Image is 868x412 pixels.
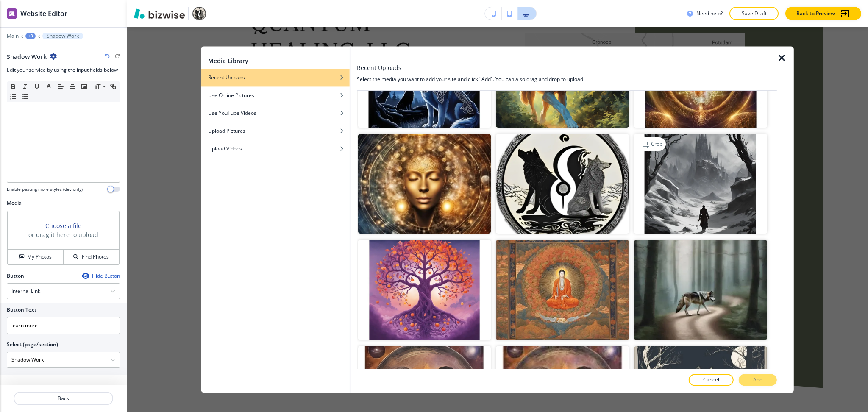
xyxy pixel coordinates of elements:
[357,63,401,72] h3: Recent Uploads
[651,141,662,148] p: Crop
[7,199,120,207] h2: Media
[201,140,350,158] button: Upload Videos
[637,138,666,151] div: Crop
[208,56,248,65] h2: Media Library
[201,104,350,122] button: Use YouTube Videos
[134,8,185,19] img: Bizwise Logo
[689,374,734,386] button: Cancel
[7,353,110,367] input: Manual Input
[42,33,83,39] button: Shadow Work
[357,75,777,83] h4: Select the media you want to add your site and click "Add". You can also drag and drop to upload.
[201,69,350,86] button: Recent Uploads
[7,341,58,348] h2: Select (page/section)
[785,7,861,20] button: Back to Preview
[208,74,245,81] h4: Recent Uploads
[7,306,36,314] h2: Button Text
[82,253,109,261] h4: Find Photos
[7,210,120,265] div: Choose a fileor drag it here to uploadMy PhotosFind Photos
[14,395,112,402] p: Back
[28,230,98,239] h3: or drag it here to upload
[201,122,350,140] button: Upload Pictures
[20,8,67,19] h2: Website Editor
[45,221,81,230] button: Choose a file
[82,273,120,279] button: Hide Button
[703,376,719,384] p: Cancel
[729,7,779,20] button: Save Draft
[192,7,206,20] img: Your Logo
[27,253,52,261] h4: My Photos
[208,127,245,135] h4: Upload Pictures
[208,109,256,117] h4: Use YouTube Videos
[47,33,79,39] p: Shadow Work
[7,52,47,61] h2: Shadow Work
[796,10,835,17] p: Back to Preview
[208,92,254,99] h4: Use Online Pictures
[25,33,36,39] button: +3
[208,145,242,153] h4: Upload Videos
[14,392,113,405] button: Back
[7,186,83,192] h4: Enable pasting more styles (dev only)
[7,272,24,280] h2: Button
[8,250,64,264] button: My Photos
[7,8,17,19] img: editor icon
[696,10,723,17] h3: Need help?
[11,287,40,295] h4: Internal Link
[7,66,120,74] h3: Edit your service by using the input fields below
[64,250,119,264] button: Find Photos
[7,33,19,39] button: Main
[740,10,768,17] p: Save Draft
[201,86,350,104] button: Use Online Pictures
